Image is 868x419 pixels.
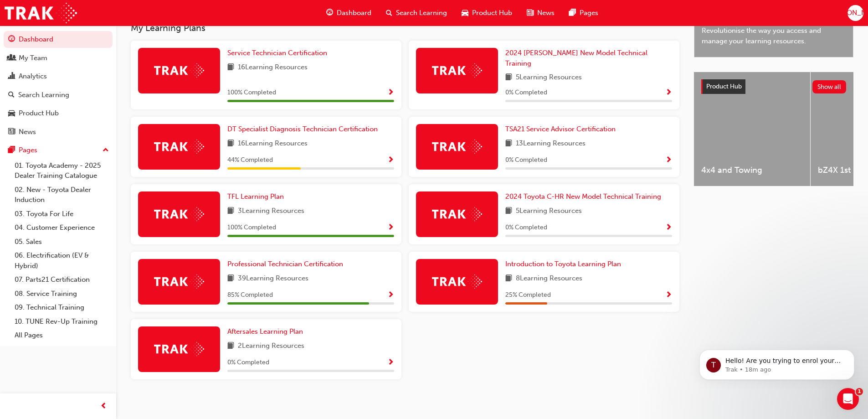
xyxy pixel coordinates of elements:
span: 3 Learning Resources [238,206,304,217]
img: Trak [154,140,204,154]
span: News [537,8,555,18]
a: 02. New - Toyota Dealer Induction [11,183,113,207]
span: car-icon [8,109,15,118]
a: 08. Service Training [11,287,113,301]
span: 2 Learning Resources [238,341,304,352]
img: Trak [432,207,482,221]
a: DT Specialist Diagnosis Technician Certification [227,124,381,134]
button: DashboardMy TeamAnalyticsSearch LearningProduct HubNews [4,29,113,142]
span: 25 % Completed [505,290,551,300]
a: guage-iconDashboard [319,4,379,22]
a: 04. Customer Experience [11,221,113,235]
span: Introduction to Toyota Learning Plan [505,260,621,268]
div: Pages [19,145,37,155]
span: Professional Technician Certification [227,260,343,268]
span: 5 Learning Resources [516,206,582,217]
a: 09. Technical Training [11,300,113,315]
button: Show Progress [387,357,394,368]
span: guage-icon [326,7,333,19]
a: news-iconNews [519,4,562,22]
span: car-icon [462,7,468,19]
a: 06. Electrification (EV & Hybrid) [11,248,113,273]
span: 2024 Toyota C-HR New Model Technical Training [505,192,661,201]
span: pages-icon [8,146,15,155]
span: Show Progress [665,89,672,97]
img: Trak [5,3,77,23]
img: Trak [432,274,482,289]
span: news-icon [8,128,15,136]
span: 13 Learning Resources [516,138,586,150]
span: Revolutionise the way you access and manage your learning resources. [702,26,846,46]
span: Show Progress [387,359,394,367]
span: up-icon [103,145,109,156]
span: book-icon [227,62,234,73]
span: book-icon [227,138,234,150]
img: Trak [154,274,204,289]
a: Search Learning [4,87,113,103]
span: search-icon [386,7,392,19]
a: News [4,124,113,140]
span: book-icon [227,206,234,217]
span: book-icon [505,273,512,285]
span: chart-icon [8,72,15,81]
span: search-icon [8,91,15,99]
iframe: Intercom live chat [837,388,859,410]
span: Show Progress [665,224,672,232]
a: My Team [4,50,113,67]
span: Search Learning [396,8,447,18]
span: 0 % Completed [505,155,547,166]
button: Pages [4,142,113,159]
span: news-icon [527,7,534,19]
span: 4x4 and Towing [701,165,803,176]
button: Show Progress [387,222,394,233]
img: Trak [432,140,482,154]
a: search-iconSearch Learning [379,4,454,22]
a: 07. Parts21 Certification [11,273,113,287]
button: Show Progress [665,222,672,233]
a: car-iconProduct Hub [454,4,519,22]
a: 10. TUNE Rev-Up Training [11,315,113,329]
span: book-icon [505,138,512,150]
span: 8 Learning Resources [516,273,582,285]
div: Analytics [19,71,47,82]
a: 05. Sales [11,235,113,249]
a: 2024 [PERSON_NAME] New Model Technical Training [505,48,672,68]
span: TFL Learning Plan [227,192,284,201]
span: 0 % Completed [227,357,269,368]
span: Show Progress [387,224,394,232]
button: Show Progress [387,87,394,98]
span: 5 Learning Resources [516,72,582,83]
button: Show Progress [665,155,672,166]
span: Aftersales Learning Plan [227,327,303,336]
a: 01. Toyota Academy - 2025 Dealer Training Catalogue [11,159,113,183]
span: 100 % Completed [227,88,276,98]
span: 16 Learning Resources [238,62,308,73]
a: Product Hub [4,105,113,122]
span: 0 % Completed [505,222,547,233]
span: 2024 [PERSON_NAME] New Model Technical Training [505,49,647,67]
span: book-icon [505,206,512,217]
a: Professional Technician Certification [227,259,347,269]
span: people-icon [8,54,15,62]
span: prev-icon [100,401,107,412]
span: book-icon [227,273,234,285]
span: book-icon [505,72,512,83]
span: book-icon [227,341,234,352]
button: Show all [812,80,847,93]
span: 44 % Completed [227,155,273,166]
a: Product HubShow all [701,79,846,94]
button: [PERSON_NAME] [847,5,863,21]
span: Show Progress [387,156,394,165]
div: Product Hub [19,108,59,119]
button: Show Progress [387,155,394,166]
span: Show Progress [665,156,672,165]
a: TSA21 Service Advisor Certification [505,124,619,134]
a: 03. Toyota For Life [11,207,113,221]
img: Trak [154,63,204,78]
span: Show Progress [387,89,394,97]
a: Aftersales Learning Plan [227,326,307,337]
span: Dashboard [337,8,371,18]
span: Pages [580,8,598,18]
